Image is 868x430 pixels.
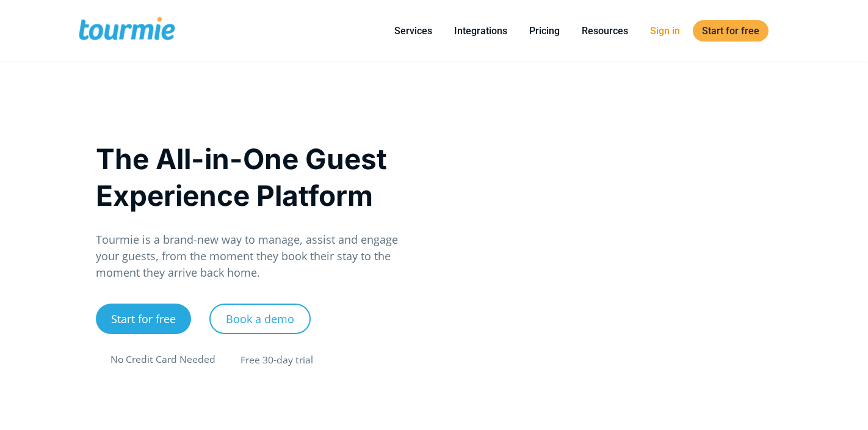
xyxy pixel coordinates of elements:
[693,20,769,42] a: Start for free
[209,304,311,334] a: Book a demo
[573,23,637,38] a: Resources
[96,304,191,334] a: Start for free
[110,352,215,367] div: No Credit Card Needed
[96,140,421,214] h1: The All-in-One Guest Experience Platform
[241,353,313,368] div: Free 30-day trial
[641,23,689,38] a: Sign in
[96,231,421,281] p: Tourmie is a brand-new way to manage, assist and engage your guests, from the moment they book th...
[520,23,569,38] a: Pricing
[445,23,516,38] a: Integrations
[385,23,441,38] a: Services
